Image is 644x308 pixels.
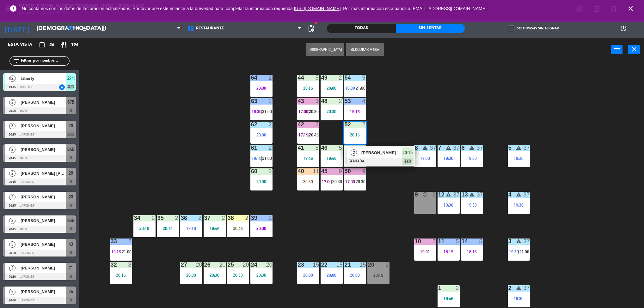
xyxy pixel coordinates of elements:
span: 86B [67,217,75,224]
span: 20:45 [309,132,319,137]
i: restaurant [60,41,67,49]
div: 37 [524,285,530,291]
span: [PERSON_NAME] [21,241,66,248]
span: 123 [9,75,15,82]
span: | [261,156,262,161]
button: Bloquear Mesa [346,43,384,56]
span: No contamos con los datos de facturación actualizados. Por favor use este enlance a la brevedad p... [22,6,487,11]
div: 37 [453,192,460,197]
span: 2 [9,194,15,200]
div: 19:30 [508,203,530,207]
div: 19:45 [321,156,343,160]
span: | [331,179,332,184]
span: 3 [9,241,15,248]
span: 20:30 [332,179,342,184]
i: power_settings_new [620,25,627,32]
span: | [354,179,356,184]
div: 2 [269,75,273,81]
i: block [422,192,428,197]
i: close [627,5,635,12]
span: [PERSON_NAME] [21,288,66,295]
i: warning [516,285,521,291]
div: 23 [298,262,298,268]
div: 5 [508,145,509,151]
i: filter_list [13,57,20,65]
span: 70 [69,122,73,130]
i: crop_square [38,41,46,49]
div: 49 [321,75,322,81]
span: 87B [67,98,75,106]
span: 2 [9,147,15,153]
div: 20:45 [227,226,249,231]
div: 37 [430,145,436,151]
div: 13 [462,192,462,197]
div: 20:30 [204,273,226,277]
div: 19:18 [180,226,202,231]
div: 37 [477,192,483,197]
div: 40 [298,168,298,174]
span: 26 [49,41,54,49]
div: 2 [152,215,156,221]
div: 19:30 [461,203,483,207]
i: power_input [613,45,621,53]
span: 84B [67,146,75,153]
div: 19:30 [414,156,436,160]
span: 2 [351,149,357,156]
div: 2 [508,285,509,291]
div: 5 [316,145,319,151]
div: 41 [298,145,298,151]
div: 20:00 [250,226,273,231]
span: 20:15 [402,149,413,156]
div: 20:30 [297,179,319,184]
span: 21:00 [262,156,272,161]
div: Esta vista [3,41,46,49]
div: 42 [298,122,298,127]
span: 43 [69,240,73,248]
span: check_box_outline_blank [509,26,514,31]
div: 20:30 [180,273,202,277]
div: 15 [313,262,319,268]
div: 32 [111,262,111,268]
div: 37 [524,145,530,151]
div: 3 [362,145,366,151]
span: | [261,109,262,114]
span: Liberty [21,75,66,82]
div: 2 [222,215,226,221]
i: arrow_drop_down [54,25,62,32]
div: 2 [432,192,436,197]
span: 28 [69,169,73,177]
div: 51 [345,145,345,151]
span: 17:00 [345,179,355,184]
span: 20:30 [309,109,319,114]
div: 20:00 [250,179,273,184]
div: Todas [327,24,396,33]
i: warning [422,145,428,150]
i: warning [446,145,451,150]
i: warning [469,192,475,197]
div: 20:15 [367,273,389,277]
i: close [630,45,638,53]
button: close [628,45,640,54]
div: 5 [362,75,366,81]
div: 2 [339,98,343,104]
i: warning [469,145,475,150]
span: 71 [69,264,73,272]
div: 19:15 [344,109,366,114]
div: 19:30 [508,156,530,160]
div: 52 [345,122,345,127]
span: 21:00 [262,109,272,114]
span: 17:15 [298,132,308,137]
div: 48 [321,98,322,104]
span: 21:00 [519,249,529,254]
span: pending_actions [307,25,315,32]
